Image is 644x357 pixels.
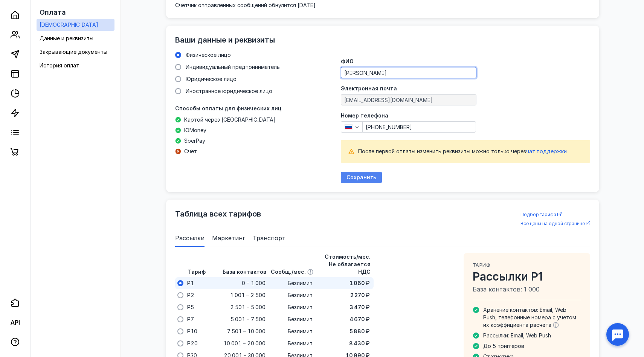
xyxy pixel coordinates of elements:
[186,64,280,70] span: Индивидуальный предприниматель
[350,291,370,299] span: 2 270 ₽
[40,35,93,41] span: Данные и реквизиты
[175,233,204,243] span: Рассылки
[40,62,79,69] span: История оплат
[349,304,370,311] span: 3 470 ₽
[230,291,266,299] span: 1 001 – 2 500
[341,113,388,118] span: Номер телефона
[520,211,590,218] a: Подбор тарифа
[37,46,114,58] a: Закрывающие документы
[184,116,276,124] span: Картой через [GEOGRAPHIC_DATA]
[37,32,114,44] a: Данные и реквизиты
[40,21,98,28] span: [DEMOGRAPHIC_DATA]
[346,174,376,181] span: Сохранить
[271,269,306,275] span: Сообщ./мес.
[187,316,194,323] span: P7
[175,2,316,8] span: Счётчик отправленных сообщений обнулится [DATE]
[223,340,266,347] span: 10 001 – 20 000
[288,291,313,299] span: Безлимит
[473,285,581,294] span: База контактов: 1 000
[473,262,491,268] span: Тариф
[349,340,370,347] span: 8 430 ₽
[230,316,266,323] span: 5 001 – 7 500
[341,59,354,64] span: ФИО
[175,35,275,44] span: Ваши данные и реквизиты
[175,105,281,111] span: Способы оплаты для физических лиц
[37,19,114,31] a: [DEMOGRAPHIC_DATA]
[187,340,198,347] span: P20
[230,304,266,311] span: 2 501 – 5 000
[187,304,194,311] span: P5
[40,49,107,55] span: Закрывающие документы
[186,88,272,94] span: Иностранное юридическое лицо
[526,148,567,155] button: чат поддержки
[288,328,313,335] span: Безлимит
[175,209,261,218] span: Таблица всех тарифов
[349,316,370,323] span: 4 670 ₽
[341,86,397,91] span: Электронная почта
[288,304,313,311] span: Безлимит
[288,279,313,287] span: Безлимит
[526,148,567,154] span: чат поддержки
[483,307,576,328] span: Хранение контактов: Email, Web Push, телефонные номера с учётом их коэффициента расчёта
[227,328,266,335] span: 7 501 – 10 000
[37,59,114,72] a: История оплат
[187,279,194,287] span: P1
[520,220,590,227] a: Все цены на одной странице
[184,148,197,155] span: Счёт
[40,8,66,16] span: Оплата
[253,233,285,243] span: Транспорт
[341,172,382,183] button: Сохранить
[349,328,370,335] span: 5 880 ₽
[186,76,237,82] span: Юридическое лицо
[483,332,551,339] span: Рассылки: Email, Web Push
[184,127,206,134] span: ЮMoney
[520,221,585,226] span: Все цены на одной странице
[184,137,205,145] span: SberPay
[349,279,370,287] span: 1 060 ₽
[187,328,197,335] span: P10
[187,291,194,299] span: P2
[325,253,371,275] span: Стоимость/мес. Не облагается НДС
[288,316,313,323] span: Безлимит
[223,269,266,275] span: База контактов
[212,233,245,243] span: Маркетинг
[483,343,524,349] span: До 5 триггеров
[188,269,206,275] span: Тариф
[473,270,581,283] span: Рассылки P1
[358,148,582,155] div: После первой оплаты изменить реквизиты можно только через
[242,279,266,287] span: 0 – 1 000
[186,52,231,58] span: Физическое лицо
[288,340,313,347] span: Безлимит
[520,212,556,217] span: Подбор тарифа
